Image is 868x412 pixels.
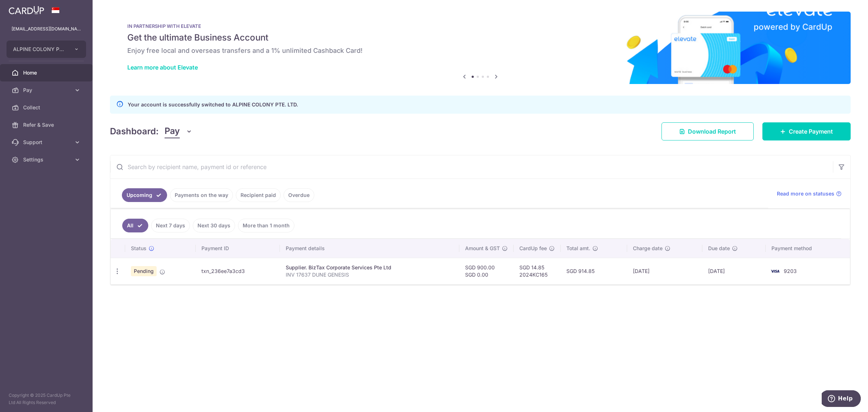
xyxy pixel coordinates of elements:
[131,245,146,252] span: Status
[236,188,281,202] a: Recipient paid
[16,5,31,12] span: Help
[23,87,71,94] span: Pay
[193,219,235,232] a: Next 30 days
[23,156,71,163] span: Settings
[23,69,71,76] span: Home
[465,245,500,252] span: Amount & GST
[822,390,861,408] iframe: Opens a widget where you can find more information
[127,32,833,43] h5: Get the ultimate Business Account
[633,245,663,252] span: Charge date
[13,46,67,53] span: ALPINE COLONY PTE. LTD.
[762,122,851,140] a: Create Payment
[12,25,81,33] p: [EMAIL_ADDRESS][DOMAIN_NAME]
[514,258,561,284] td: SGD 14.85 2024KC165
[777,190,842,197] a: Read more on statuses
[127,64,198,71] a: Learn more about Elevate
[702,258,766,284] td: [DATE]
[238,219,294,232] a: More than 1 month
[688,127,736,136] span: Download Report
[131,266,157,276] span: Pending
[459,258,514,284] td: SGD 900.00 SGD 0.00
[122,188,167,202] a: Upcoming
[127,46,833,55] h6: Enjoy free local and overseas transfers and a 1% unlimited Cashback Card!
[627,258,702,284] td: [DATE]
[561,258,627,284] td: SGD 914.85
[708,245,730,252] span: Due date
[768,267,782,276] img: Bank Card
[127,23,833,29] p: IN PARTNERSHIP WITH ELEVATE
[165,125,192,138] button: Pay
[165,125,180,138] span: Pay
[7,41,86,58] button: ALPINE COLONY PTE. LTD.
[777,190,834,197] span: Read more on statuses
[23,139,71,146] span: Support
[286,264,454,271] div: Supplier. BizTax Corporate Services Pte Ltd
[170,188,233,202] a: Payments on the way
[122,219,148,232] a: All
[128,100,298,109] p: Your account is successfully switched to ALPINE COLONY PTE. LTD.
[110,155,833,178] input: Search by recipient name, payment id or reference
[196,258,280,284] td: txn_236ee7a3cd3
[789,127,833,136] span: Create Payment
[519,245,547,252] span: CardUp fee
[23,121,71,129] span: Refer & Save
[286,271,454,278] p: INV 17637 DUNE GENESIS
[284,188,314,202] a: Overdue
[110,125,159,138] h4: Dashboard:
[566,245,590,252] span: Total amt.
[23,104,71,111] span: Collect
[784,268,797,274] span: 9203
[661,122,754,140] a: Download Report
[196,239,280,258] th: Payment ID
[9,6,44,14] img: CardUp
[110,12,851,84] img: Renovation banner
[766,239,850,258] th: Payment method
[151,219,190,232] a: Next 7 days
[280,239,460,258] th: Payment details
